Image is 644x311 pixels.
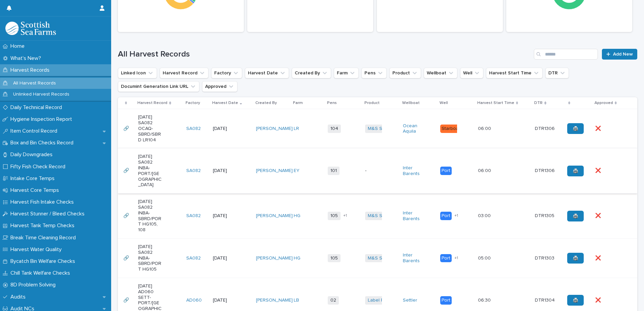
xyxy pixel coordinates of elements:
button: Well [460,68,483,78]
button: Linked Icon [118,68,157,78]
a: [PERSON_NAME] [256,213,293,219]
a: SA082 [186,126,201,132]
p: Harvest Tank Temp Checks [8,222,80,229]
p: Harvest Water Quality [8,246,67,253]
p: Break Time Cleaning Record [8,235,81,241]
a: 🖨️ [567,253,584,264]
img: mMrefqRFQpe26GRNOUkG [5,22,56,35]
p: DTR1304 [535,296,556,303]
p: [DATE] SA082 INBA-SBRD/PORT HG105 [138,244,162,272]
button: DTR [545,68,569,78]
a: SA082 [186,213,201,219]
span: 02 [328,296,339,305]
button: Created By [292,68,331,78]
span: 101 [328,167,340,175]
div: Port [440,254,452,263]
p: Harvest Stunner / Bleed Checks [8,211,90,217]
p: 8D Problem Solving [8,282,61,288]
a: M&S Select [368,213,393,219]
button: Approved [202,81,237,92]
div: Starboard [440,125,464,133]
tr: 🔗🔗 [DATE] SA082 INBA-SBRD/PORT HG105SA082 [DATE][PERSON_NAME] HG 105M&S Select Inter Barents Port... [118,238,637,278]
p: ❌ [595,167,602,174]
p: ❌ [595,125,602,132]
span: + 1 [454,214,458,218]
p: Product [364,99,380,107]
span: 🖨️ [573,126,578,131]
p: ❌ [595,254,602,261]
p: - [365,168,389,174]
p: Harvest Date [212,99,238,107]
p: [DATE] [213,255,237,261]
a: EY [294,168,299,174]
div: Port [440,212,452,220]
button: Product [389,68,421,78]
a: Inter Barents [403,252,427,264]
a: LB [294,298,299,303]
p: 06:00 [478,167,492,174]
p: DTR1305 [535,212,556,219]
p: 03:00 [478,212,492,219]
p: 🔗 [123,125,130,132]
tr: 🔗🔗 [DATE] SA082 INBA-PORT/[GEOGRAPHIC_DATA]SA082 [DATE][PERSON_NAME] EY 101-Inter Barents Port06:... [118,148,637,194]
button: Documint Generation Link URL [118,81,199,92]
p: 🔗 [123,167,130,174]
a: M&S Select [368,126,393,132]
a: Inter Barents [403,210,427,222]
p: DTR [534,99,543,107]
p: DTR1306 [535,125,556,132]
p: Farm [293,99,303,107]
div: Port [440,167,452,175]
span: 🖨️ [573,214,578,218]
span: + 1 [343,214,347,218]
p: What's New? [8,55,46,62]
span: Add New [613,52,633,57]
p: 🔗 [123,212,130,219]
span: 🖨️ [573,298,578,303]
p: 06:00 [478,125,492,132]
p: [DATE] [213,213,237,219]
a: 🖨️ [567,295,584,306]
p: Hygiene Inspection Report [8,116,77,123]
p: Bycatch Bin Welfare Checks [8,258,80,265]
p: 🔗 [123,296,130,303]
tr: 🔗🔗 [DATE] SA082 INBA-SBRD/PORT HG105, 108SA082 [DATE][PERSON_NAME] HG 105+1M&S Select Inter Baren... [118,194,637,239]
a: [PERSON_NAME] [256,168,293,174]
a: 🖨️ [567,211,584,221]
a: Add New [602,49,637,60]
span: + 1 [454,256,458,260]
p: Box and Bin Checks Record [8,140,79,146]
tr: 🔗🔗 [DATE] SA082 OCAQ-SBRD/SBRD LR104SA082 [DATE][PERSON_NAME] LR 104M&S Select Ocean Aquila Starb... [118,109,637,148]
button: Harvest Date [245,68,289,78]
p: ❌ [595,212,602,219]
p: Item Control Record [8,128,63,134]
a: AD060 [186,298,202,303]
p: Home [8,43,30,49]
p: Harvest Record [137,99,167,107]
span: 🖨️ [573,169,578,173]
a: LR [294,126,299,132]
p: Chill Tank Welfare Checks [8,270,75,276]
a: 🖨️ [567,123,584,134]
p: Wellboat [402,99,420,107]
h1: All Harvest Records [118,49,531,59]
a: Label Rouge [368,298,395,303]
p: All Harvest Records [8,80,61,86]
div: Search [534,49,598,60]
button: Farm [334,68,359,78]
p: Harvest Start Time [477,99,514,107]
p: 05:00 [478,254,492,261]
button: Factory [211,68,242,78]
button: Pens [361,68,387,78]
p: Audits [8,294,31,300]
button: Harvest Record [160,68,208,78]
button: Wellboat [424,68,457,78]
p: Fifty Fish Check Record [8,164,71,170]
p: ❌ [595,296,602,303]
a: SA082 [186,255,201,261]
a: HG [294,213,300,219]
a: 🖨️ [567,166,584,176]
p: Harvest Core Temps [8,187,64,194]
a: HG [294,255,300,261]
p: 🔗 [123,254,130,261]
